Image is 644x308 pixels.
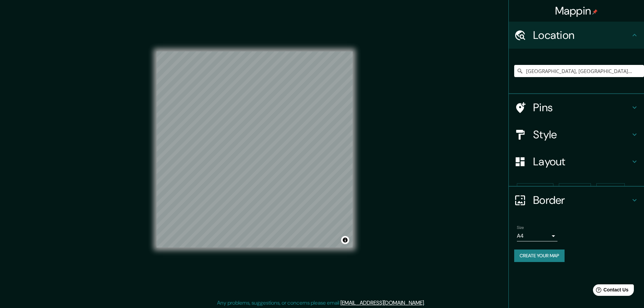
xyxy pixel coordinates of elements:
button: Create your map [514,250,565,262]
a: [EMAIL_ADDRESS][DOMAIN_NAME] [340,299,424,306]
div: A4 [517,231,557,241]
input: Pick your city or area [514,65,644,77]
iframe: Help widget launcher [584,282,637,301]
h4: Pins [533,101,630,114]
label: Size [517,225,524,231]
h4: Mappin [555,4,598,18]
div: . [426,299,427,307]
div: Layout [509,148,644,175]
div: . [425,299,426,307]
div: Style [509,121,644,148]
canvas: Map [157,51,353,247]
h4: Layout [533,155,630,168]
button: Square [596,183,625,196]
button: Landscape [517,183,553,196]
h4: Style [533,128,630,141]
button: Portrait [559,183,591,196]
h4: Location [533,28,630,42]
div: Border [509,187,644,214]
h4: Border [533,193,630,207]
button: Toggle attribution [341,236,349,244]
div: Location [509,22,644,49]
img: pin-icon.png [592,9,598,15]
div: Pins [509,94,644,121]
p: Any problems, suggestions, or concerns please email . [217,299,425,307]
